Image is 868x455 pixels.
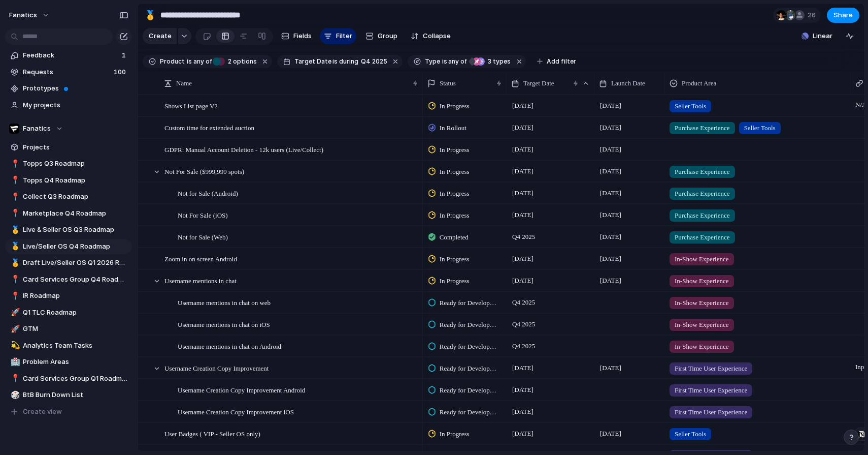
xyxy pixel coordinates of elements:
span: [DATE] [510,362,536,374]
a: 🚀GTM [5,321,132,337]
span: [DATE] [597,187,624,199]
span: Fields [293,31,312,41]
div: 🥇 [145,8,156,22]
span: [DATE] [510,275,536,287]
button: Create view [5,404,132,419]
span: Not For Sale (iOS) [178,209,228,221]
span: [DATE] [510,165,536,177]
span: is [187,57,192,66]
a: 🥇Live/Seller OS Q4 Roadmap [5,239,132,254]
span: Card Services Group Q1 Roadmap [23,374,128,384]
span: Username Creation Copy Improvement iOS [178,406,294,417]
span: Username mentions in chat on iOS [178,318,270,330]
span: Purchase Experience [675,189,730,199]
a: Projects [5,140,132,155]
span: Create view [23,407,62,417]
span: Linear [813,31,832,41]
button: 🥇 [9,258,19,268]
a: 🚀Q1 TLC Roadmap [5,305,132,320]
span: Fanatics [23,124,51,134]
span: Not For Sale ($999,999 spots) [164,165,244,177]
span: [DATE] [510,384,536,396]
button: 📍 [9,291,19,301]
a: 📍Marketplace Q4 Roadmap [5,206,132,221]
span: First Time User Experience [675,363,747,374]
span: In-Show Experience [675,276,729,286]
span: Ready for Development [440,363,498,374]
span: Live & Seller OS Q3 Roadmap [23,225,128,235]
span: GDPR: Manual Account Deletion - 12k users (Live/Collect) [164,143,323,155]
button: fanatics [5,7,55,23]
span: Not for Sale (Android) [178,187,238,199]
div: 🎲BtB Burn Down List [5,387,132,403]
a: My projects [5,98,132,113]
span: In Progress [440,145,470,155]
span: Seller Tools [675,101,706,111]
span: 3 [485,57,493,65]
span: Group [378,31,397,41]
span: IR Roadmap [23,291,128,301]
span: 2 [225,57,233,65]
span: [DATE] [510,209,536,221]
span: Topps Q3 Roadmap [23,159,128,169]
button: 📍 [9,208,19,219]
div: 🥇 [11,240,18,252]
button: 🥇 [142,7,158,23]
button: 📍 [9,275,19,285]
span: Custom time for extended auction [164,122,254,133]
button: Group [360,28,403,44]
span: [DATE] [510,187,536,199]
div: 📍 [11,290,18,302]
span: 100 [114,67,128,77]
div: 💫 [11,340,18,351]
span: Ready for Development [440,407,498,417]
div: 📍 [11,274,18,285]
span: Target Date [523,78,554,88]
span: Completed [440,232,469,242]
span: Username Creation Copy Improvement Android [178,384,305,396]
a: 📍Topps Q3 Roadmap [5,156,132,171]
span: [DATE] [597,100,624,112]
button: 2 options [213,56,259,67]
a: 📍Card Services Group Q4 Roadmap [5,272,132,287]
div: 🚀 [11,323,18,335]
span: Name [176,78,192,88]
span: In Progress [440,276,470,286]
div: 📍 [11,158,18,170]
span: Seller Tools [744,123,776,133]
span: Collapse [423,31,451,41]
button: 💫 [9,341,19,351]
span: [DATE] [510,253,536,265]
span: Not for Sale (Web) [178,231,228,242]
span: Draft Live/Seller OS Q1 2026 Roadmap [23,258,128,268]
span: any of [192,57,212,66]
span: Zoom in on screen Android [164,253,237,264]
button: Fields [277,28,316,44]
span: Purchase Experience [675,123,730,133]
button: Collapse [407,28,455,44]
a: 💫Analytics Team Tasks [5,338,132,353]
span: Add filter [547,57,576,66]
span: In-Show Experience [675,254,729,264]
div: 📍 [11,174,18,186]
span: [DATE] [597,362,624,374]
span: is [332,57,338,66]
a: Prototypes [5,81,132,96]
span: [DATE] [510,100,536,112]
div: 🥇Live & Seller OS Q3 Roadmap [5,222,132,237]
span: [DATE] [597,209,624,221]
button: isany of [440,56,469,67]
span: In-Show Experience [675,298,729,308]
button: 📍 [9,175,19,186]
span: [DATE] [597,275,624,287]
a: 📍Collect Q3 Roadmap [5,189,132,204]
span: [DATE] [510,122,536,134]
div: 📍 [11,373,18,384]
span: options [225,57,257,66]
a: 📍Topps Q4 Roadmap [5,173,132,188]
span: Purchase Experience [675,167,730,177]
span: First Time User Experience [675,385,747,396]
span: Q4 2025 [361,57,387,66]
button: 🚀 [9,308,19,318]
